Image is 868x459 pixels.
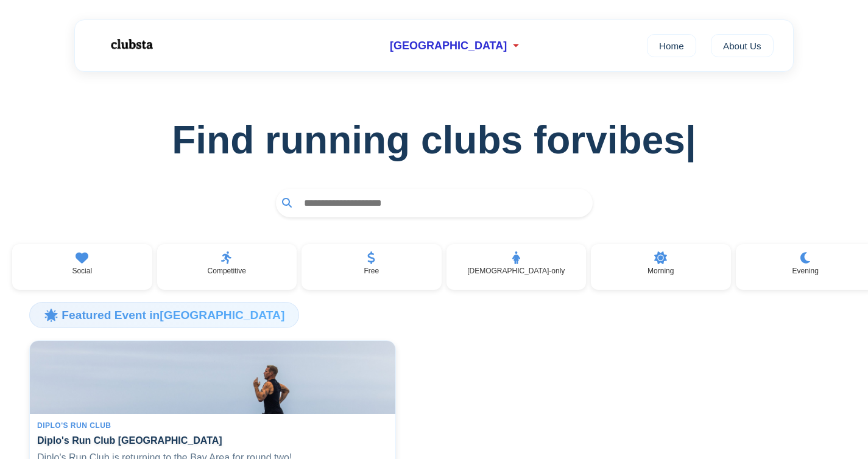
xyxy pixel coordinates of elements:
[72,267,92,275] p: Social
[29,302,299,328] h3: 🌟 Featured Event in [GEOGRAPHIC_DATA]
[37,421,388,430] div: Diplo's Run Club
[685,118,696,162] span: |
[585,117,696,163] span: vibes
[647,34,696,57] a: Home
[390,40,507,52] span: [GEOGRAPHIC_DATA]
[208,267,246,275] p: Competitive
[37,435,388,446] h4: Diplo's Run Club [GEOGRAPHIC_DATA]
[792,267,819,275] p: Evening
[364,267,379,275] p: Free
[19,117,849,163] h1: Find running clubs for
[711,34,774,57] a: About Us
[467,267,565,275] p: [DEMOGRAPHIC_DATA]-only
[30,341,395,414] img: Diplo's Run Club San Francisco
[647,267,674,275] p: Morning
[94,29,168,60] img: Logo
